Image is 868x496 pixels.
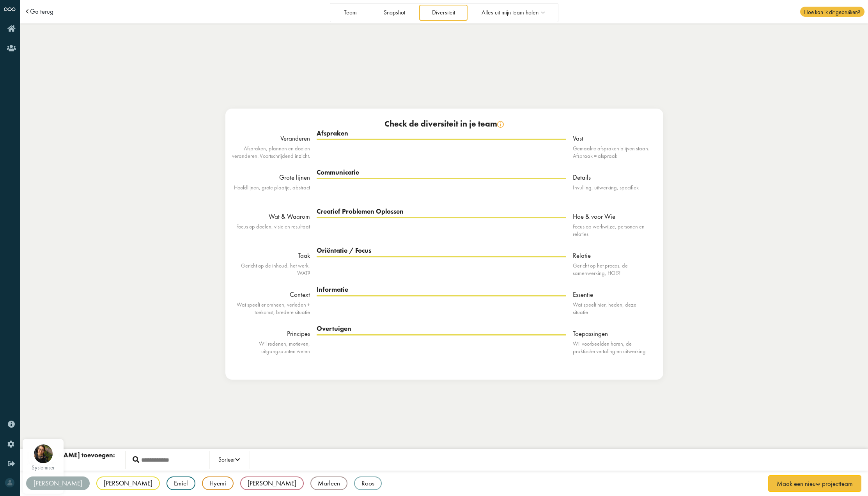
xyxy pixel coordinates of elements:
div: Sorteer [218,455,240,465]
div: Wil redenen, motieven, uitgangspunten weten [232,340,310,355]
div: Gericht op de inhoud, het werk, WAT? [232,262,310,277]
span: Alles uit mijn team halen [482,9,539,16]
span: Hoe kan ik dit gebruiken? [800,7,864,17]
div: Grote lijnen [232,173,310,182]
div: Vast [573,134,651,143]
div: Creatief Problemen Oplossen [317,207,566,216]
div: Wil voorbeelden horen, de praktische vertaling en uitwerking [573,340,651,355]
div: Taak [232,251,310,260]
div: Oriëntatie / Focus [317,246,566,255]
div: [PERSON_NAME] [240,476,304,490]
div: [PERSON_NAME] [26,476,90,490]
div: Afspraken, plannen en doelen veranderen. Voortschrijdend inzicht. [232,145,310,160]
div: Informatie [317,285,566,294]
div: Hoofdlijnen, grote plaatje, abstract [232,184,310,191]
div: Check de diversiteit in je team [232,119,657,129]
div: Toepassingen [573,329,651,339]
div: Gericht op het proces, de samenwerking, HOE? [573,262,651,277]
div: systemiser [27,465,60,471]
div: Communicatie [317,168,566,177]
div: Principes [232,329,310,339]
div: Focus op werkwijze, personen en relaties [573,223,651,238]
div: Wat speelt hier, heden, deze situatie [573,301,651,316]
div: Marleen [310,476,347,490]
div: Wat speelt er omheen, verleden + toekomst, bredere situatie [232,301,310,316]
a: Team [331,5,370,21]
button: Maak een nieuw projectteam [768,475,862,492]
div: Emiel [167,476,195,490]
div: Wat & Waarom [232,212,310,221]
a: Diversiteit [419,5,468,21]
img: info.svg [497,121,504,128]
a: Alles uit mijn team halen [469,5,557,21]
div: Hoe & voor Wie [573,212,651,221]
div: Roos [354,476,382,490]
div: Essentie [573,290,651,300]
div: Relatie [573,251,651,260]
a: Snapshot [371,5,418,21]
div: Veranderen [232,134,310,143]
a: Ga terug [30,8,53,15]
div: Details [573,173,651,182]
div: Overtuigen [317,324,566,334]
div: Afspraken [317,129,566,138]
div: Context [232,290,310,300]
div: Gemaakte afspraken blijven staan. Afspraak = afspraak [573,145,651,160]
div: [PERSON_NAME] [96,476,160,490]
div: Invulling, uitwerking, specifiek [573,184,651,191]
div: Hyemi [202,476,234,490]
div: Focus op doelen, visie en resultaat [232,223,310,230]
div: [PERSON_NAME] toevoegen: [27,451,115,460]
